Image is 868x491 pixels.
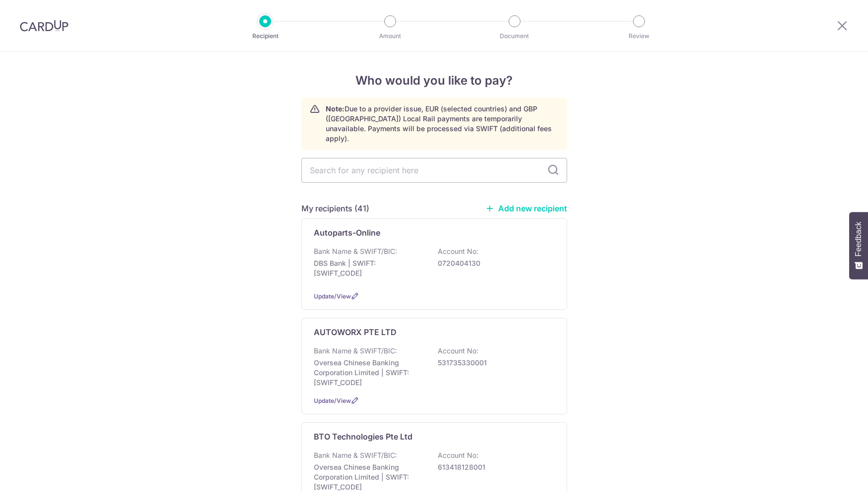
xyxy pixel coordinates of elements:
[326,104,559,144] p: Due to a provider issue, EUR (selected countries) and GBP ([GEOGRAPHIC_DATA]) Local Rail payments...
[438,358,549,368] p: 531735330001
[229,31,302,41] p: Recipient
[314,358,425,388] p: Oversea Chinese Banking Corporation Limited | SWIFT: [SWIFT_CODE]
[438,346,478,356] p: Account No:
[485,203,567,213] a: Add new recipient
[314,397,351,404] a: Update/View
[301,202,369,214] h5: My recipients (41)
[438,450,478,460] p: Account No:
[314,326,397,338] p: AUTOWORX PTE LTD
[849,212,868,279] button: Feedback - Show survey
[314,246,397,256] p: Bank Name & SWIFT/BIC:
[314,431,412,442] p: BTO Technologies Pte Ltd
[314,346,397,356] p: Bank Name & SWIFT/BIC:
[314,293,351,300] a: Update/View
[301,72,567,90] h4: Who would you like to pay?
[20,20,68,32] img: CardUp
[301,158,567,183] input: Search for any recipient here
[353,31,427,41] p: Amount
[805,461,858,486] iframe: Opens a widget where you can find more information
[854,222,863,256] span: Feedback
[314,450,397,460] p: Bank Name & SWIFT/BIC:
[314,227,380,239] p: Autoparts-Online
[438,246,478,256] p: Account No:
[326,104,345,113] strong: Note:
[438,258,549,268] p: 0720404130
[438,462,549,472] p: 613418128001
[314,258,425,278] p: DBS Bank | SWIFT: [SWIFT_CODE]
[602,31,676,41] p: Review
[478,31,551,41] p: Document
